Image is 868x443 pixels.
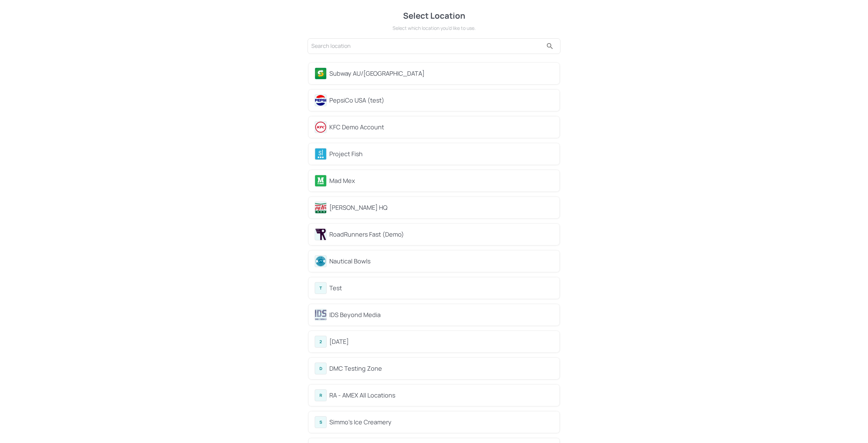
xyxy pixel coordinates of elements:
div: RoadRunners Fast (Demo) [329,230,553,239]
img: avatar [315,68,326,79]
div: Nautical Bowls [329,257,553,266]
div: IDS Beyond Media [329,310,553,319]
button: search [543,39,557,53]
div: Subway AU/[GEOGRAPHIC_DATA] [329,69,553,78]
input: Search location [311,41,543,52]
div: D [315,363,327,374]
img: avatar [315,175,326,186]
div: 2 [315,336,327,348]
img: avatar [315,148,326,160]
div: Project Fish [329,149,553,159]
div: R [315,389,327,401]
div: PepsiCo USA (test) [329,96,553,105]
div: RA - AMEX All Locations [329,391,553,400]
img: avatar [315,309,326,320]
img: avatar [315,95,326,106]
div: Mad Mex [329,176,553,185]
div: DMC Testing Zone [329,364,553,373]
div: Select Location [307,10,561,22]
div: [DATE] [329,337,553,346]
img: avatar [315,229,326,240]
div: S [315,416,327,428]
img: avatar [315,256,326,267]
div: T [315,282,327,294]
img: avatar [315,202,326,213]
div: Select which location you’d like to use. [307,24,561,32]
div: Test [329,283,553,293]
div: [PERSON_NAME] HQ [329,203,553,212]
div: Simmo's Ice Creamery [329,418,553,427]
img: avatar [315,122,326,133]
div: KFC Demo Account [329,123,553,132]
